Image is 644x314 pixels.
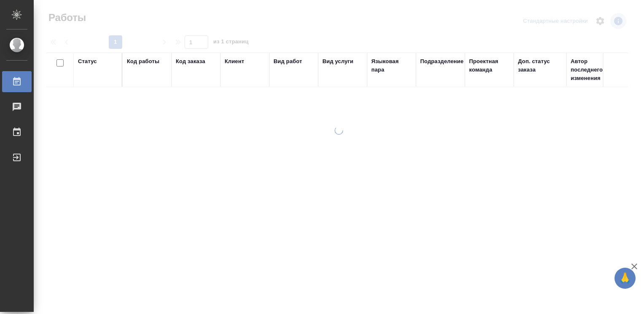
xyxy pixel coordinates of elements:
div: Вид работ [274,57,302,66]
div: Вид услуги [322,57,354,66]
button: 🙏 [614,268,636,289]
div: Подразделение [420,57,464,66]
span: 🙏 [618,269,632,287]
div: Статус [78,57,97,66]
div: Проектная команда [469,57,510,74]
div: Доп. статус заказа [518,57,562,74]
div: Языковая пара [371,57,412,74]
div: Код работы [127,57,159,66]
div: Клиент [225,57,244,66]
div: Код заказа [176,57,205,66]
div: Автор последнего изменения [571,57,611,82]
